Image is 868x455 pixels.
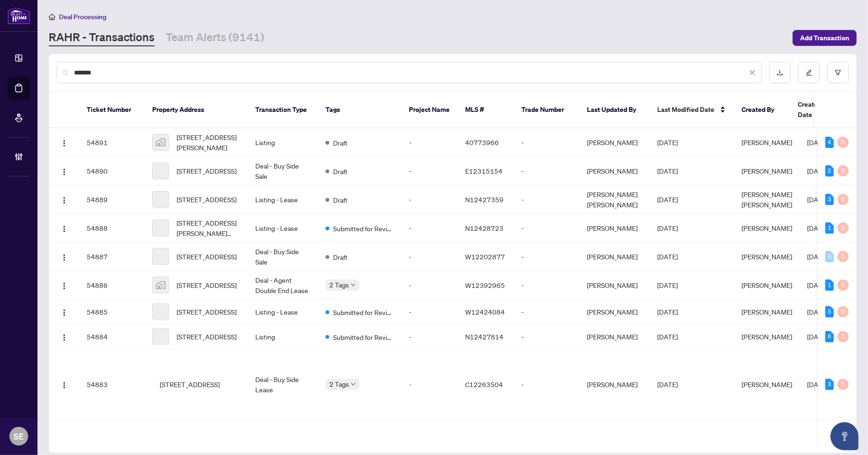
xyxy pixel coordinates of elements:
[465,224,504,232] span: N12428723
[657,252,678,261] span: [DATE]
[465,195,504,204] span: N12427359
[657,308,678,316] span: [DATE]
[657,138,678,147] span: [DATE]
[401,128,458,157] td: -
[177,280,237,290] span: [STREET_ADDRESS]
[514,214,579,242] td: -
[60,334,68,341] img: Logo
[835,69,841,76] span: filter
[657,332,678,341] span: [DATE]
[60,139,68,147] img: Logo
[514,271,579,300] td: -
[60,282,68,290] img: Logo
[57,163,72,178] button: Logo
[742,190,792,209] span: [PERSON_NAME] [PERSON_NAME]
[59,13,106,21] span: Deal Processing
[657,167,678,175] span: [DATE]
[248,92,318,128] th: Transaction Type
[465,380,503,389] span: C12263504
[657,224,678,232] span: [DATE]
[248,214,318,242] td: Listing - Lease
[401,185,458,214] td: -
[401,242,458,271] td: -
[807,380,828,389] span: [DATE]
[333,138,348,148] span: Draft
[742,281,792,289] span: [PERSON_NAME]
[742,167,792,175] span: [PERSON_NAME]
[514,92,579,128] th: Trade Number
[177,132,240,153] span: [STREET_ADDRESS][PERSON_NAME]
[401,271,458,300] td: -
[57,249,72,264] button: Logo
[790,92,856,128] th: Created Date
[742,138,792,147] span: [PERSON_NAME]
[514,300,579,324] td: -
[514,128,579,157] td: -
[742,308,792,316] span: [PERSON_NAME]
[57,192,72,207] button: Logo
[329,279,349,290] span: 2 Tags
[831,422,859,450] button: Open asap
[401,214,458,242] td: -
[734,92,790,128] th: Created By
[825,251,834,262] div: 0
[401,92,458,128] th: Project Name
[825,379,834,390] div: 3
[838,194,849,205] div: 0
[333,307,394,317] span: Submitted for Review
[579,92,650,128] th: Last Updated By
[333,223,394,234] span: Submitted for Review
[177,194,237,205] span: [STREET_ADDRESS]
[825,279,834,291] div: 1
[825,194,834,205] div: 3
[749,69,756,76] span: close
[248,157,318,185] td: Deal - Buy Side Sale
[777,69,783,76] span: download
[657,281,678,289] span: [DATE]
[807,195,828,204] span: [DATE]
[742,224,792,232] span: [PERSON_NAME]
[401,157,458,185] td: -
[465,332,504,341] span: N12427814
[49,14,55,20] span: home
[248,324,318,349] td: Listing
[838,379,849,390] div: 0
[807,252,828,261] span: [DATE]
[79,349,145,420] td: 54883
[79,214,145,242] td: 54888
[798,62,820,83] button: edit
[79,300,145,324] td: 54885
[60,197,68,204] img: Logo
[79,128,145,157] td: 54891
[579,185,650,214] td: [PERSON_NAME] [PERSON_NAME]
[514,324,579,349] td: -
[177,251,237,262] span: [STREET_ADDRESS]
[333,166,348,176] span: Draft
[742,252,792,261] span: [PERSON_NAME]
[458,92,514,128] th: MLS #
[177,218,240,238] span: [STREET_ADDRESS][PERSON_NAME][PERSON_NAME]
[465,308,505,316] span: W12424084
[329,379,349,389] span: 2 Tags
[79,271,145,300] td: 54886
[401,300,458,324] td: -
[838,251,849,262] div: 0
[79,157,145,185] td: 54890
[333,332,394,342] span: Submitted for Review
[825,137,834,148] div: 4
[579,300,650,324] td: [PERSON_NAME]
[807,138,828,147] span: [DATE]
[79,92,145,128] th: Ticket Number
[177,331,237,342] span: [STREET_ADDRESS]
[807,308,828,316] span: [DATE]
[806,69,812,76] span: edit
[742,380,792,389] span: [PERSON_NAME]
[807,224,828,232] span: [DATE]
[57,329,72,344] button: Logo
[248,185,318,214] td: Listing - Lease
[579,324,650,349] td: [PERSON_NAME]
[49,29,155,46] a: RAHR - Transactions
[60,168,68,176] img: Logo
[514,242,579,271] td: -
[60,309,68,316] img: Logo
